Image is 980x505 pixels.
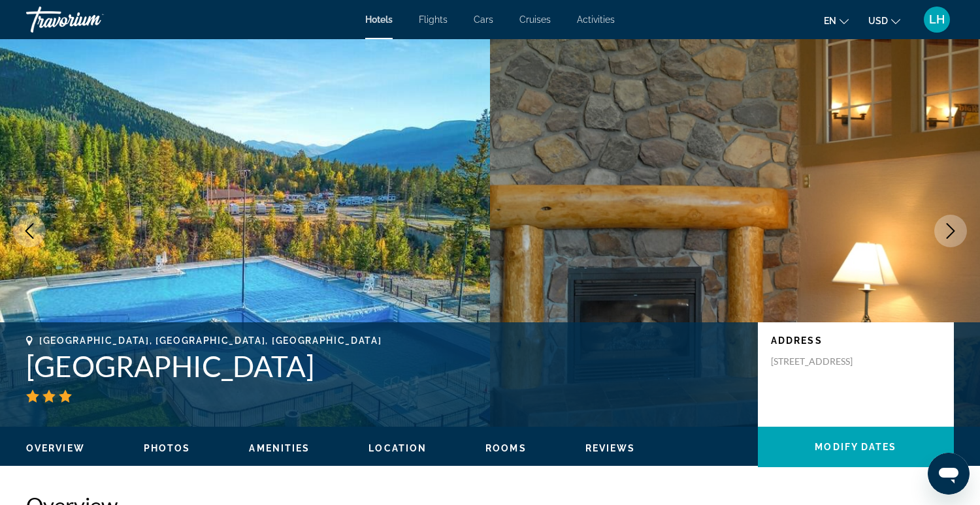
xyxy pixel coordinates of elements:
[934,215,967,247] button: Next image
[365,14,393,25] a: Hotels
[474,14,493,25] a: Cars
[585,443,636,453] span: Reviews
[144,443,191,453] span: Photos
[868,16,888,26] span: USD
[815,442,896,452] span: Modify Dates
[771,335,941,346] p: Address
[928,453,970,495] iframe: Button to launch messaging window
[824,11,849,30] button: Change language
[26,349,745,383] h1: [GEOGRAPHIC_DATA]
[368,443,427,453] span: Location
[368,442,427,454] button: Location
[758,427,954,467] button: Modify Dates
[585,442,636,454] button: Reviews
[771,356,875,367] p: [STREET_ADDRESS]
[868,11,900,30] button: Change currency
[26,3,157,37] a: Travorium
[485,442,527,454] button: Rooms
[519,14,551,25] a: Cruises
[824,16,836,26] span: en
[39,335,382,346] span: [GEOGRAPHIC_DATA], [GEOGRAPHIC_DATA], [GEOGRAPHIC_DATA]
[920,6,954,33] button: User Menu
[929,13,945,26] span: LH
[577,14,615,25] a: Activities
[249,442,310,454] button: Amenities
[485,443,527,453] span: Rooms
[13,215,46,247] button: Previous image
[419,14,448,25] a: Flights
[249,443,310,453] span: Amenities
[26,443,85,453] span: Overview
[26,442,85,454] button: Overview
[144,442,191,454] button: Photos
